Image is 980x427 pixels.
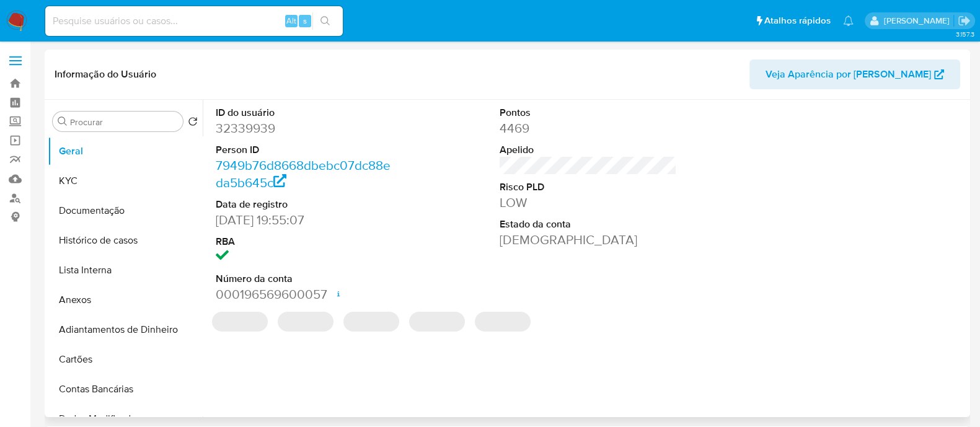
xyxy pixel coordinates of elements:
input: Procurar [70,117,178,128]
span: Alt [286,15,296,27]
button: Procurar [58,117,68,126]
dd: 4469 [500,120,677,137]
a: Notificações [843,15,854,26]
dd: LOW [500,194,677,211]
dt: Person ID [216,143,393,157]
span: ‌ [278,312,333,332]
dt: ID do usuário [216,106,393,120]
button: Contas Bancárias [48,374,203,404]
dt: Risco PLD [500,180,677,194]
dd: [DEMOGRAPHIC_DATA] [500,231,677,249]
button: Retornar ao pedido padrão [188,117,198,130]
button: search-icon [312,12,338,30]
button: Anexos [48,285,203,315]
dt: Estado da conta [500,218,677,231]
span: Veja Aparência por [PERSON_NAME] [766,59,931,89]
dt: RBA [216,235,393,249]
a: 7949b76d8668dbebc07dc88eda5b645c [216,156,391,191]
button: Adiantamentos de Dinheiro [48,315,203,345]
dd: 32339939 [216,120,393,137]
button: Documentação [48,196,203,226]
button: Cartões [48,345,203,374]
h1: Informação do Usuário [55,68,156,81]
dt: Apelido [500,143,677,157]
span: ‌ [409,312,465,332]
span: ‌ [475,312,531,332]
p: anna.almeida@mercadopago.com.br [883,15,953,27]
button: Geral [48,136,203,166]
button: Lista Interna [48,255,203,285]
dt: Pontos [500,106,677,120]
span: s [303,15,307,27]
button: KYC [48,166,203,196]
span: Atalhos rápidos [764,14,831,27]
button: Veja Aparência por [PERSON_NAME] [749,59,960,89]
dt: Número da conta [216,272,393,286]
dd: 000196569600057 [216,286,393,303]
dt: Data de registro [216,198,393,211]
a: Sair [958,14,971,27]
span: ‌ [212,312,268,332]
dd: [DATE] 19:55:07 [216,211,393,229]
input: Pesquise usuários ou casos... [45,13,343,29]
button: Histórico de casos [48,226,203,255]
span: ‌ [343,312,399,332]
